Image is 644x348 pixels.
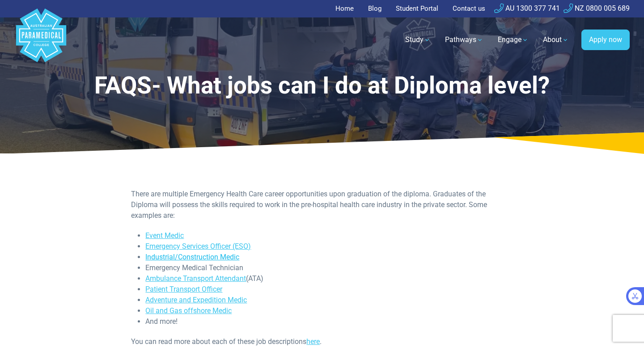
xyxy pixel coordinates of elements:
[440,27,489,52] a: Pathways
[145,316,513,327] li: And more!
[131,336,513,347] p: You can read more about each of these job descriptions .
[145,306,232,315] a: Oil and Gas offshore Medic
[563,4,630,13] a: NZ 0800 005 689
[14,17,68,63] a: Australian Paramedical College
[494,4,560,13] a: AU 1300 377 741
[145,296,247,304] a: Adventure and Expedition Medic
[145,253,239,261] a: Industrial/Construction Medic
[492,27,534,52] a: Engage
[538,27,574,52] a: About
[145,273,513,284] li: (ATA)
[145,231,184,240] a: Event Medic
[400,27,436,52] a: Study
[145,263,513,273] li: Emergency Medical Technician
[91,72,553,100] h1: FAQS- What jobs can I do at Diploma level?
[145,242,251,250] a: Emergency Services Officer (ESO)
[131,189,513,221] p: There are multiple Emergency Health Care career opportunities upon graduation of the diploma. Gra...
[145,274,246,283] a: Ambulance Transport Attendant
[145,285,222,293] a: Patient Transport Officer
[306,337,320,346] a: here
[581,30,630,50] a: Apply now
